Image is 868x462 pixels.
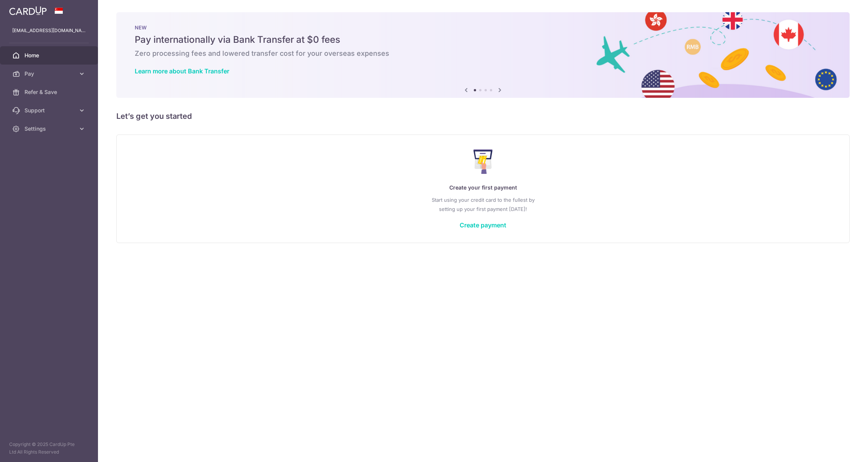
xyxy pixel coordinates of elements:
h6: Zero processing fees and lowered transfer cost for your overseas expenses [135,49,831,58]
p: NEW [135,24,831,31]
p: [EMAIL_ADDRESS][DOMAIN_NAME] [12,27,86,34]
span: Pay [24,70,75,78]
span: Refer & Save [24,88,75,96]
h5: Let’s get you started [116,110,850,122]
span: Home [24,52,75,59]
p: Create your first payment [132,183,834,192]
span: Support [24,107,75,114]
img: CardUp [9,6,47,15]
img: Make Payment [473,149,493,174]
span: Settings [24,125,75,133]
img: Bank transfer banner [116,12,850,98]
a: Create payment [460,221,506,229]
p: Start using your credit card to the fullest by setting up your first payment [DATE]! [132,195,834,214]
a: Learn more about Bank Transfer [135,67,229,75]
h5: Pay internationally via Bank Transfer at $0 fees [135,34,831,46]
